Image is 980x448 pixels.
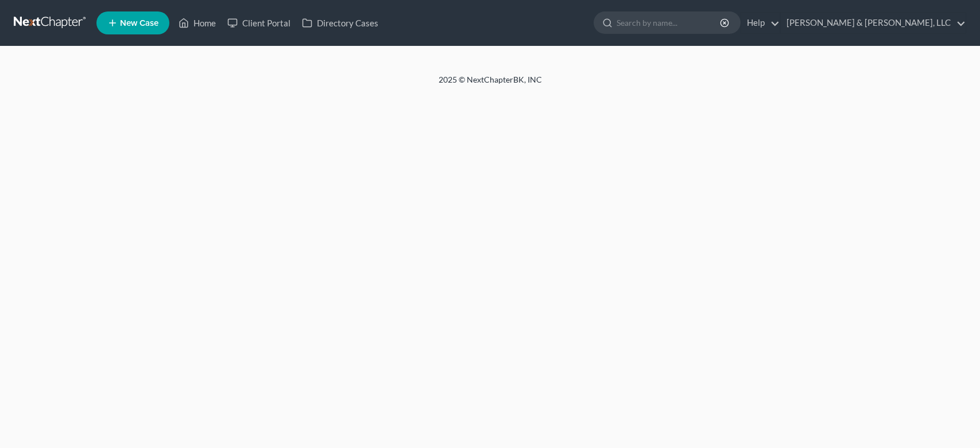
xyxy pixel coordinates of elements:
a: Help [741,13,780,33]
a: Home [173,13,222,33]
a: [PERSON_NAME] & [PERSON_NAME], LLC [781,13,966,33]
a: Client Portal [222,13,296,33]
a: Directory Cases [296,13,384,33]
span: New Case [120,19,158,28]
div: 2025 © NextChapterBK, INC [163,74,818,95]
input: Search by name... [617,12,722,33]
